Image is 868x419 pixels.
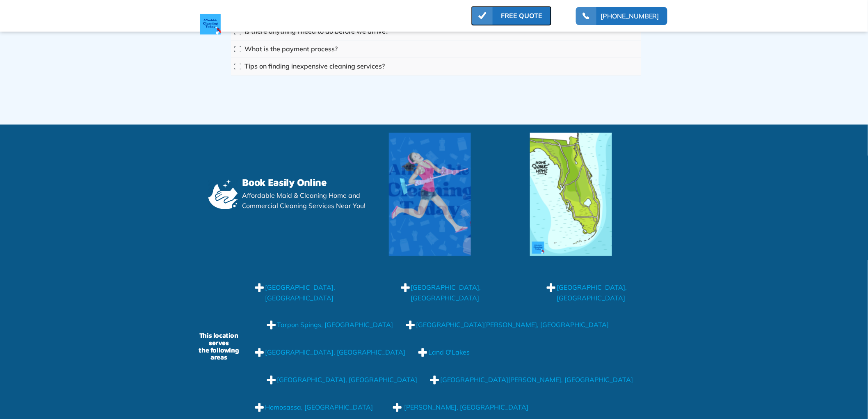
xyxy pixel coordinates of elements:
[389,133,471,256] img: cleaning services florida
[265,348,405,358] a: [GEOGRAPHIC_DATA], [GEOGRAPHIC_DATA]
[242,177,327,190] a: Book Easily Online
[601,11,659,21] a: [PHONE_NUMBER]
[471,6,551,25] button: FREE QUOTE
[277,320,393,331] a: Tarpon Spings, [GEOGRAPHIC_DATA]
[245,44,338,55] div: What is the payment process?
[245,61,385,72] div: Tips on finding inexpensive cleaning services?
[440,375,633,386] a: [GEOGRAPHIC_DATA][PERSON_NAME], [GEOGRAPHIC_DATA]
[428,348,470,358] a: Land O'Lakes
[411,283,534,304] a: [GEOGRAPHIC_DATA], [GEOGRAPHIC_DATA]
[242,191,381,212] div: Affordable Maid & Cleaning Home and Commercial Cleaning Services Near You!
[277,375,417,386] a: [GEOGRAPHIC_DATA], [GEOGRAPHIC_DATA]
[404,403,529,413] a: [PERSON_NAME], [GEOGRAPHIC_DATA]
[265,403,373,413] a: Homosassa, [GEOGRAPHIC_DATA]
[242,177,327,188] h3: Book Easily Online
[208,180,238,209] img: Hand affordable cleaning today
[265,283,388,304] a: [GEOGRAPHIC_DATA], [GEOGRAPHIC_DATA]
[192,332,246,364] a: This location servesthe following areas
[557,283,680,304] a: [GEOGRAPHIC_DATA], [GEOGRAPHIC_DATA]
[530,133,612,256] img: Home Sweet Home Florida Cleaning Company ACT
[416,320,609,331] a: [GEOGRAPHIC_DATA][PERSON_NAME], [GEOGRAPHIC_DATA]
[576,7,667,25] button: [PHONE_NUMBER]
[192,332,246,361] h3: This location serves the following areas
